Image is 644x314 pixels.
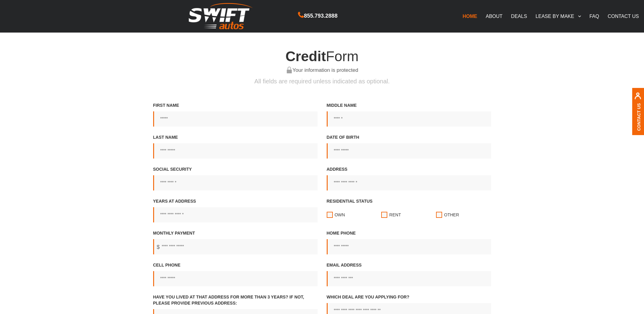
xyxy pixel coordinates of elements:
label: Date of birth [327,134,491,159]
a: ABOUT [481,10,507,23]
input: First Name [153,111,318,127]
input: Last Name [153,143,318,159]
a: DEALS [507,10,531,23]
img: contact us, iconuser [634,92,641,103]
label: Address [327,166,491,190]
label: Monthly Payment [153,230,318,254]
label: First Name [153,102,318,127]
input: Middle Name [327,111,491,127]
a: LEASE BY MAKE [531,10,585,23]
input: Years at address [153,207,318,222]
input: Residential statusOwnRentOther [327,207,333,222]
input: Date of birth [327,143,491,159]
input: Residential statusOwnRentOther [381,207,387,222]
label: Years at address [153,198,318,222]
a: FAQ [585,10,604,23]
input: Cell Phone [153,271,318,286]
span: Rent [389,212,401,218]
label: Home Phone [327,230,491,254]
input: Home Phone [327,239,491,254]
span: Other [444,212,459,218]
img: your information is protected, lock green [286,67,293,73]
a: 855.793.2888 [298,13,337,19]
input: Address [327,175,491,190]
label: Social Security [153,166,318,190]
label: Middle Name [327,102,491,127]
span: Own [335,212,345,218]
a: CONTACT US [604,10,643,23]
input: Residential statusOwnRentOther [436,207,442,222]
h4: Form [149,49,496,64]
span: Credit [285,48,326,64]
input: Social Security [153,175,318,190]
input: Email address [327,271,491,286]
p: All fields are required unless indicated as optional. [149,77,496,86]
label: Last Name [153,134,318,159]
a: HOME [458,10,481,23]
input: Monthly Payment [153,239,318,254]
span: 855.793.2888 [304,12,337,20]
a: Contact Us [636,103,641,131]
label: Residential status [327,198,491,222]
label: Cell Phone [153,262,318,286]
img: Swift Autos [189,3,253,30]
h6: Your information is protected [149,67,496,74]
label: Email address [327,262,491,286]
